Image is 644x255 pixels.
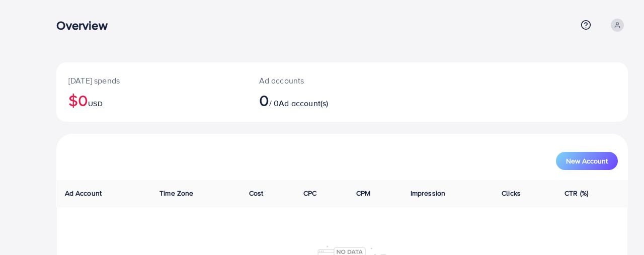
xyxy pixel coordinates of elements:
[68,74,235,87] p: [DATE] spends
[249,188,264,198] span: Cost
[88,99,102,109] span: USD
[65,188,102,198] span: Ad Account
[279,98,328,109] span: Ad account(s)
[68,91,235,110] h2: $0
[565,188,588,198] span: CTR (%)
[566,157,608,164] span: New Account
[56,18,115,33] h3: Overview
[259,74,378,87] p: Ad accounts
[303,188,316,198] span: CPC
[502,188,521,198] span: Clicks
[411,188,446,198] span: Impression
[259,89,269,112] span: 0
[356,188,370,198] span: CPM
[556,152,618,170] button: New Account
[259,91,378,110] h2: / 0
[159,188,193,198] span: Time Zone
